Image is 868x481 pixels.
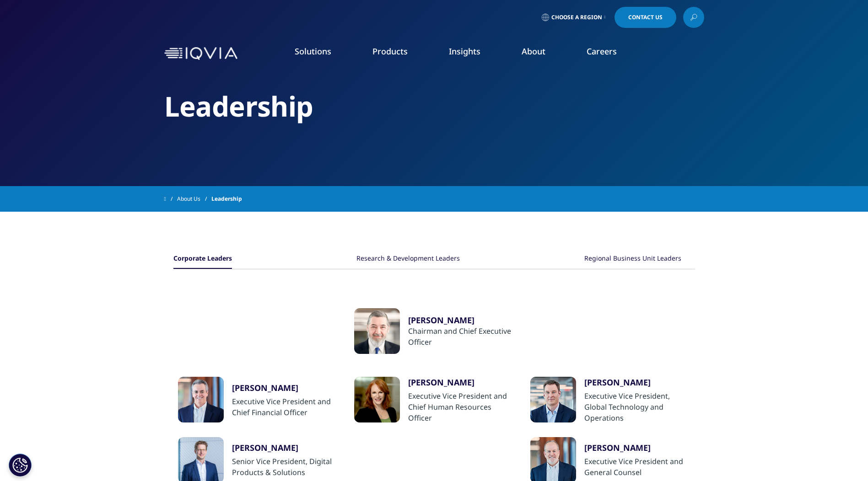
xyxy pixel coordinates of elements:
a: Contact Us [615,7,676,28]
div: Senior Vice President, Digital Products & Solutions [232,456,338,478]
div: [PERSON_NAME] [232,382,338,393]
button: Corporate Leaders [173,249,232,269]
div: [PERSON_NAME] [584,377,690,388]
div: Executive Vice President and General Counsel [584,456,690,478]
div: [PERSON_NAME] [232,442,338,453]
button: Research & Development Leaders [356,249,460,269]
span: Choose a Region [551,14,602,21]
div: Executive Vice President and Chief Human Resources Officer [408,390,514,423]
a: Products [372,46,408,57]
a: [PERSON_NAME] [584,377,690,390]
div: [PERSON_NAME] [408,377,514,388]
a: Insights [449,46,480,57]
a: [PERSON_NAME] [584,442,690,456]
a: About [522,46,545,57]
span: Contact Us [628,15,663,20]
a: About Us [177,191,211,207]
h2: Leadership [164,89,704,123]
a: [PERSON_NAME] [408,315,514,326]
nav: Primary [241,32,704,75]
a: [PERSON_NAME] [232,382,338,396]
div: Executive Vice President and Chief Financial Officer [232,396,338,418]
a: [PERSON_NAME] [232,442,338,456]
a: [PERSON_NAME] [408,377,514,390]
button: Regional Business Unit Leaders [584,249,681,269]
a: Careers [587,46,617,57]
div: Executive Vice President, Global Technology and Operations [584,390,690,423]
div: Chairman and Chief Executive Officer [408,326,514,347]
span: Leadership [211,191,242,207]
div: [PERSON_NAME] [584,442,690,453]
img: IQVIA Healthcare Information Technology and Pharma Clinical Research Company [164,47,237,60]
button: Cookies Settings [9,454,32,476]
a: Solutions [295,46,331,57]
